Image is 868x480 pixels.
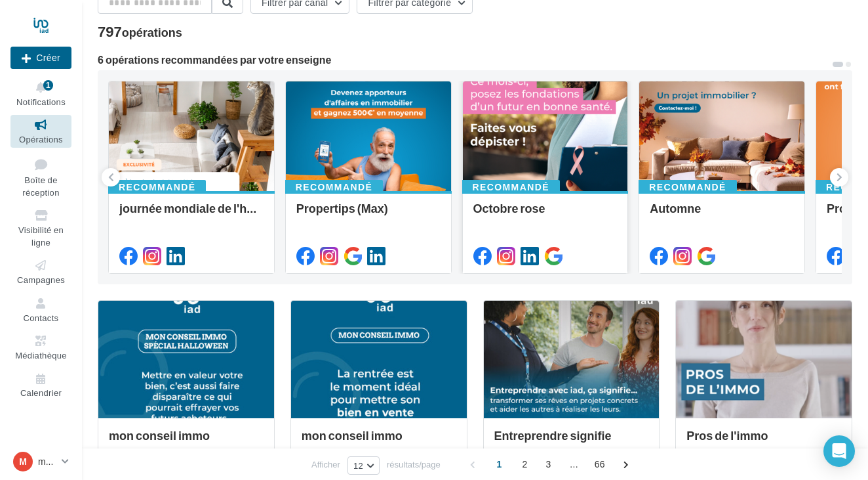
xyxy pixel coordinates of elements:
[10,206,71,250] a: Visibilité en ligne
[43,80,53,91] div: 1
[10,369,71,401] a: Calendrier
[17,274,65,285] span: Campagnes
[285,180,383,194] div: Recommandé
[538,454,559,475] span: 3
[387,458,441,471] span: résultats/page
[473,202,618,228] div: Octobre rose
[16,97,66,107] span: Notifications
[302,429,456,455] div: mon conseil immo
[122,26,182,38] div: opérations
[18,225,64,248] span: Visibilité en ligne
[639,180,736,194] div: Recommandé
[311,458,340,471] span: Afficher
[462,180,560,194] div: Recommandé
[10,449,71,474] a: m marionfaure_iad
[347,456,380,475] button: 12
[489,454,510,475] span: 1
[353,460,363,471] span: 12
[10,294,71,326] a: Contacts
[24,313,59,323] span: Contacts
[686,429,841,455] div: Pros de l'immo
[22,175,59,198] span: Boîte de réception
[10,77,71,110] button: Notifications 1
[515,454,536,475] span: 2
[10,115,71,147] a: Opérations
[10,47,71,69] button: Créer
[10,47,71,69] div: Nouvelle campagne
[98,24,182,39] div: 797
[20,388,62,399] span: Calendrier
[823,435,855,467] div: Open Intercom Messenger
[38,455,56,468] p: marionfaure_iad
[19,134,63,144] span: Opérations
[15,350,67,360] span: Médiathèque
[108,180,206,194] div: Recommandé
[10,255,71,288] a: Campagnes
[296,202,441,228] div: Propertips (Max)
[10,153,71,201] a: Boîte de réception
[98,55,831,65] div: 6 opérations recommandées par votre enseigne
[564,454,585,475] span: ...
[494,429,649,455] div: Entreprendre signifie
[19,455,27,468] span: m
[109,429,264,455] div: mon conseil immo
[650,202,794,228] div: Automne
[589,454,610,475] span: 66
[10,331,71,363] a: Médiathèque
[119,202,264,228] div: journée mondiale de l'habitat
